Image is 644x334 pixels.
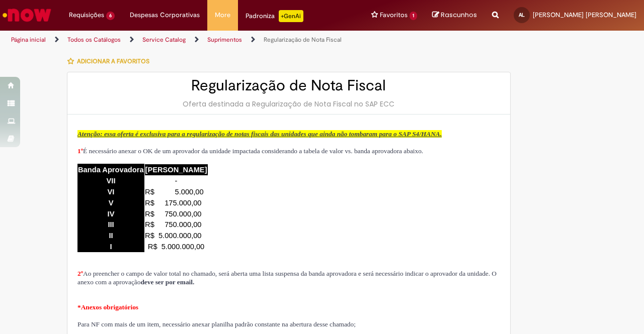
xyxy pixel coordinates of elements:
[144,197,208,208] td: R$ 175.000,00
[144,241,208,252] td: R$ 5.000.000,00
[77,175,144,186] td: VII
[1,5,53,25] img: ServiceNow
[77,147,423,155] span: É necessário anexar o OK de um aprovador da unidade impactada considerando a tabela de valor vs. ...
[77,219,144,230] td: III
[144,164,208,175] td: [PERSON_NAME]
[144,219,208,230] td: R$ 750.000,00
[380,10,408,20] span: Favoritos
[215,10,230,20] span: More
[77,57,149,65] span: Adicionar a Favoritos
[432,11,477,20] a: Rascunhos
[144,208,208,219] td: R$ 750.000,00
[441,10,477,20] span: Rascunhos
[77,147,83,155] span: 1º
[130,10,200,20] span: Despesas Corporativas
[11,36,46,44] a: Página inicial
[264,36,342,44] a: Regularização de Nota Fiscal
[533,11,636,19] span: [PERSON_NAME] [PERSON_NAME]
[106,12,115,20] span: 6
[519,12,525,18] span: AL
[144,230,208,241] td: R$ 5.000.000,00
[77,130,442,138] span: Atenção: essa oferta é exclusiva para a regularização de notas fiscais das unidades que ainda não...
[77,270,497,286] span: Ao preencher o campo de valor total no chamado, será aberta uma lista suspensa da banda aprovador...
[77,230,144,241] td: II
[142,36,186,44] a: Service Catalog
[246,10,303,22] div: Padroniza
[77,270,83,277] span: 2º
[77,303,138,311] span: *Anexos obrigatórios
[77,197,144,208] td: V
[207,36,242,44] a: Suprimentos
[77,208,144,219] td: IV
[140,278,194,286] strong: deve ser por email.
[279,10,303,22] p: +GenAi
[77,164,144,175] td: Banda Aprovadora
[77,241,144,252] td: I
[77,186,144,197] td: VI
[69,10,104,20] span: Requisições
[410,12,417,20] span: 1
[77,320,356,328] span: Para NF com mais de um item, necessário anexar planilha padrão constante na abertura desse chamado;
[67,51,155,72] button: Adicionar a Favoritos
[67,36,121,44] a: Todos os Catálogos
[8,31,422,49] ul: Trilhas de página
[77,99,500,109] div: Oferta destinada a Regularização de Nota Fiscal no SAP ECC
[144,186,208,197] td: R$ 5.000,00
[144,175,208,186] td: -
[77,77,500,94] h2: Regularização de Nota Fiscal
